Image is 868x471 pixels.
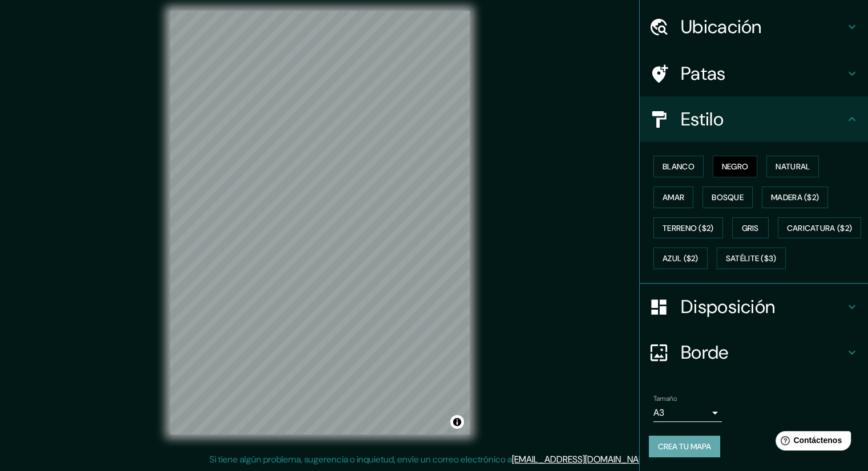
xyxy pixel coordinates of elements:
[787,223,853,233] font: Caricatura ($2)
[722,161,749,172] font: Negro
[640,330,868,375] div: Borde
[658,441,711,452] font: Crea tu mapa
[681,340,729,364] font: Borde
[703,186,753,208] button: Bosque
[681,15,762,39] font: Ubicación
[512,453,653,465] a: [EMAIL_ADDRESS][DOMAIN_NAME]
[653,407,664,419] font: A3
[653,186,693,208] button: Amar
[663,192,684,202] font: Amar
[713,156,758,177] button: Negro
[712,192,744,202] font: Bosque
[640,284,868,330] div: Disposición
[653,404,722,422] div: A3
[649,436,720,457] button: Crea tu mapa
[681,62,726,86] font: Patas
[653,156,704,177] button: Blanco
[663,223,714,233] font: Terreno ($2)
[653,247,708,269] button: Azul ($2)
[778,217,862,239] button: Caricatura ($2)
[742,223,759,233] font: Gris
[776,161,810,172] font: Natural
[762,186,828,208] button: Madera ($2)
[653,217,723,239] button: Terreno ($2)
[653,394,677,403] font: Tamaño
[640,51,868,96] div: Patas
[209,453,512,465] font: Si tiene algún problema, sugerencia o inquietud, envíe un correo electrónico a
[681,107,724,131] font: Estilo
[771,192,819,202] font: Madera ($2)
[663,161,695,172] font: Blanco
[766,156,819,177] button: Natural
[450,415,464,429] button: Activar o desactivar atribución
[726,254,777,264] font: Satélite ($3)
[640,4,868,50] div: Ubicación
[732,217,769,239] button: Gris
[717,247,786,269] button: Satélite ($3)
[170,11,470,435] canvas: Mapa
[766,427,855,458] iframe: Lanzador de widgets de ayuda
[663,254,699,264] font: Azul ($2)
[640,96,868,142] div: Estilo
[681,295,775,319] font: Disposición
